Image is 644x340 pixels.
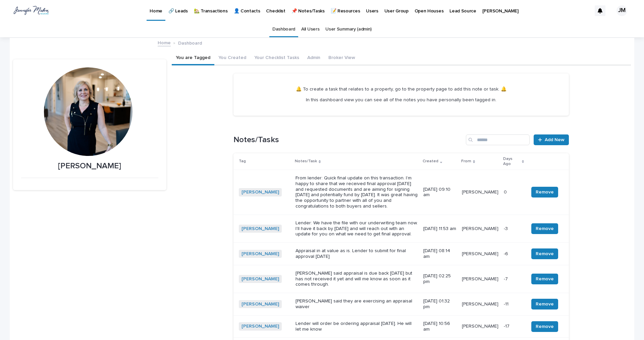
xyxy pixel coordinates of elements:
span: Remove [536,189,554,195]
p: Notes/Task [295,158,317,165]
p: [PERSON_NAME] [462,225,500,232]
span: Add New [545,137,565,142]
button: Remove [531,321,558,332]
span: Remove [536,250,554,257]
span: Remove [536,276,554,282]
p: Lender will order be ordering appraisal [DATE]. He will let me know [296,321,418,332]
div: JM [616,5,627,16]
a: [PERSON_NAME] [241,251,279,257]
p: Appraisal in at value as is. Lender to submit for final approval [DATE] [296,248,418,260]
p: Days Ago [503,155,520,168]
p: -17 [504,322,511,329]
button: You Created [214,51,250,65]
p: [PERSON_NAME] said appraisal is due back [DATE] but has not received it yet and will me know as s... [296,271,418,287]
p: [PERSON_NAME] [462,300,500,307]
button: Remove [531,187,558,197]
a: Dashboard [272,21,295,37]
p: [DATE] 01:32 pm [423,298,457,310]
button: Remove [531,299,558,309]
p: Dashboard [178,39,202,46]
p: [DATE] 02:25 pm [423,273,457,285]
p: [PERSON_NAME] said they are exercising an appraisal waiver [296,298,418,310]
p: [DATE] 08:14 am [423,248,457,260]
p: -7 [504,275,509,282]
a: [PERSON_NAME] [241,189,279,195]
button: Your Checklist Tasks [250,51,303,65]
a: [PERSON_NAME] [241,301,279,307]
p: Tag [239,158,246,165]
p: [PERSON_NAME] [462,275,500,282]
a: [PERSON_NAME] [241,276,279,282]
p: 0 [504,188,508,195]
p: Lender: We have the file with our underwriting team now. I’ll have it back by [DATE] and will rea... [296,220,418,237]
tr: [PERSON_NAME] [PERSON_NAME] said appraisal is due back [DATE] but has not received it yet and wil... [233,265,569,293]
p: From lender: Quick final update on this transaction. I’m happy to share that we received final ap... [296,175,418,209]
button: Remove [531,248,558,259]
p: [PERSON_NAME] [462,250,500,257]
a: [PERSON_NAME] [241,324,279,329]
p: [DATE] 09:10 am [423,187,457,198]
p: From [461,158,471,165]
a: Add New [534,134,569,145]
p: [DATE] 10:56 am [423,321,457,332]
a: User Summary (admin) [325,21,372,37]
p: [PERSON_NAME] [21,161,158,171]
button: You are Tagged [172,51,214,65]
a: [PERSON_NAME] [241,226,279,232]
img: wuAGYP89SDOeM5CITrc5 [13,4,49,17]
button: Admin [303,51,324,65]
p: [PERSON_NAME] [462,322,500,329]
tr: [PERSON_NAME] Lender will order be ordering appraisal [DATE]. He will let me know[DATE] 10:56 am[... [233,315,569,338]
span: Remove [536,301,554,307]
tr: [PERSON_NAME] Lender: We have the file with our underwriting team now. I’ll have it back by [DATE... [233,215,569,242]
p: [DATE] 11:53 am [423,226,457,232]
span: Remove [536,225,554,232]
p: -6 [504,250,509,257]
p: In this dashboard view you can see all of the notes you have personally been tagged in. [296,97,506,103]
tr: [PERSON_NAME] [PERSON_NAME] said they are exercising an appraisal waiver[DATE] 01:32 pm[PERSON_NA... [233,293,569,316]
span: Remove [536,323,554,330]
p: [PERSON_NAME] [462,188,500,195]
p: -11 [504,300,510,307]
input: Search [466,134,530,145]
a: All Users [301,21,319,37]
p: -3 [504,225,509,232]
button: Broker View [324,51,359,65]
a: Home [158,39,171,46]
button: Remove [531,274,558,284]
h1: Notes/Tasks [233,135,463,145]
p: 🔔 To create a task that relates to a property, go to the property page to add this note or task. 🔔 [296,86,506,92]
tr: [PERSON_NAME] Appraisal in at value as is. Lender to submit for final approval [DATE][DATE] 08:14... [233,243,569,265]
p: Created [423,158,438,165]
button: Remove [531,223,558,234]
tr: [PERSON_NAME] From lender: Quick final update on this transaction. I’m happy to share that we rec... [233,170,569,215]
